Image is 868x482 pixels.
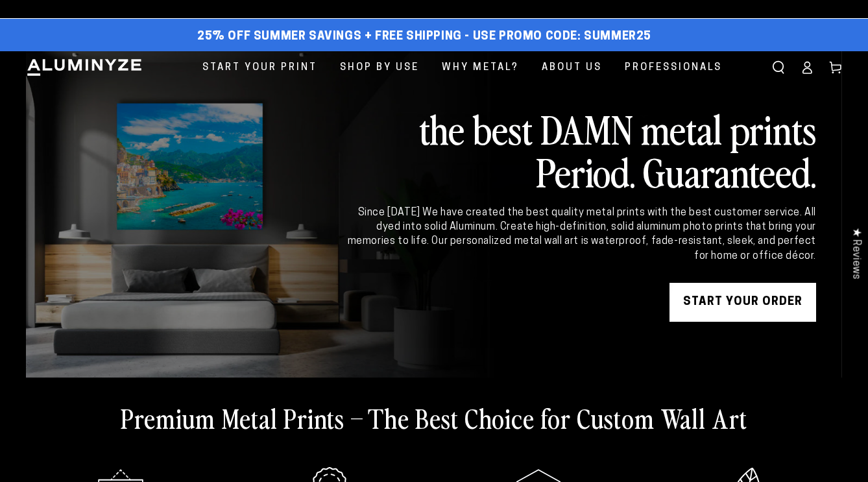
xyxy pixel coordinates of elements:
span: Start Your Print [202,59,317,77]
span: 25% off Summer Savings + Free Shipping - Use Promo Code: SUMMER25 [197,30,651,44]
span: Why Metal? [442,59,519,77]
div: Click to open Judge.me floating reviews tab [843,217,868,289]
summary: Search our site [764,53,793,82]
span: Shop By Use [340,59,419,77]
span: About Us [542,59,602,77]
a: Start Your Print [193,51,327,84]
a: Shop By Use [330,51,429,84]
span: Professionals [625,59,722,77]
h2: the best DAMN metal prints Period. Guaranteed. [345,107,816,193]
a: START YOUR Order [669,283,816,322]
a: Why Metal? [432,51,529,84]
div: Since [DATE] We have created the best quality metal prints with the best customer service. All dy... [345,206,816,264]
h2: Premium Metal Prints – The Best Choice for Custom Wall Art [121,401,747,435]
a: Professionals [615,51,732,84]
img: Aluminyze [26,58,143,77]
a: About Us [532,51,612,84]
